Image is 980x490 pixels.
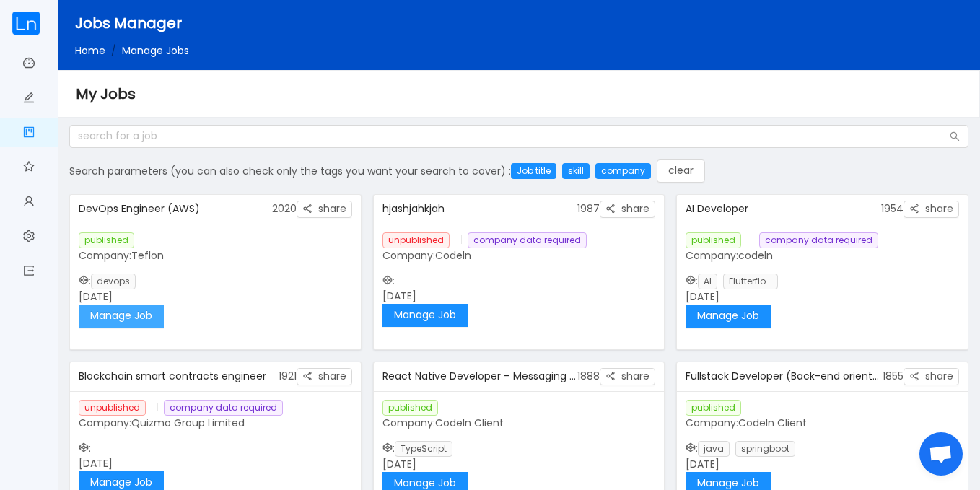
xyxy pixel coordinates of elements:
span: company data required [468,232,587,248]
span: unpublished [382,232,450,248]
span: Codeln [435,248,471,263]
span: Jobs Manager [75,13,182,33]
div: Search parameters (you can also check only the tags you want your search to cover) : [69,159,968,183]
div: hjashjahkjah [382,196,578,222]
button: Manage Job [686,305,771,328]
p: Company: [686,416,959,431]
a: Manage Job [79,308,164,323]
button: icon: share-altshare [600,368,655,385]
div: Job title [511,163,556,179]
a: icon: star [23,153,35,183]
a: Manage Job [686,308,771,323]
span: AI [698,274,717,289]
span: Teflon [131,248,164,263]
span: Quizmo Group Limited [131,416,245,430]
a: icon: project [23,118,35,149]
div: : [DATE] [70,224,361,336]
button: Manage Job [79,305,164,328]
i: icon: codepen [382,275,393,285]
button: icon: share-altshare [904,201,959,218]
a: Home [75,43,105,58]
div: company [595,163,651,179]
i: icon: codepen [382,442,393,452]
a: Manage Job [382,307,468,322]
span: 2020 [272,201,297,216]
span: published [686,232,741,248]
span: java [698,441,730,457]
i: icon: codepen [686,275,696,285]
span: 1855 [883,369,904,383]
div: Open chat [919,432,963,476]
div: : [DATE] [677,224,968,336]
div: Blockchain smart contracts engineer [79,363,279,390]
i: icon: codepen [686,442,696,452]
button: Manage Job [382,304,468,327]
span: 1921 [279,369,297,383]
a: Manage Job [382,476,468,490]
span: springboot [735,441,795,457]
span: company data required [759,232,878,248]
p: Company: [382,248,656,263]
p: Company: [382,416,656,431]
p: Company: [686,248,959,263]
a: icon: user [23,188,35,218]
button: icon: share-altshare [904,368,959,385]
span: 1954 [881,201,904,216]
a: Manage Job [79,475,164,489]
span: 1987 [577,201,600,216]
span: Manage Jobs [122,43,189,58]
span: Codeln Client [738,416,807,430]
button: icon: share-altshare [297,368,352,385]
div: React Native Developer – Messaging Application [382,363,578,390]
div: skill [562,163,590,179]
i: icon: search [950,131,960,141]
p: Company: [79,248,352,263]
span: devops [91,274,136,289]
a: icon: dashboard [23,49,35,79]
a: icon: edit [23,84,35,114]
span: 1888 [577,369,600,383]
div: AI Developer [686,196,881,222]
button: icon: share-altshare [600,201,655,218]
span: codeln [738,248,773,263]
span: unpublished [79,400,146,416]
span: published [382,400,438,416]
span: My Jobs [76,84,136,104]
div: DevOps Engineer (AWS) [79,196,272,222]
button: clear [657,159,705,183]
input: search for a job [69,125,968,148]
span: Codeln Client [435,416,504,430]
span: TypeScript [395,441,452,457]
a: Manage Job [686,476,771,490]
span: published [79,232,134,248]
div: Fullstack Developer (Back-end oriented) [686,363,883,390]
span: company data required [164,400,283,416]
a: icon: setting [23,222,35,253]
i: icon: codepen [79,275,89,285]
i: icon: codepen [79,442,89,452]
span: Flutterflo... [723,274,778,289]
span: / [111,43,116,58]
div: : [DATE] [374,224,665,336]
button: icon: share-altshare [297,201,352,218]
p: Company: [79,416,352,431]
img: cropped.59e8b842.png [12,12,40,35]
span: published [686,400,741,416]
